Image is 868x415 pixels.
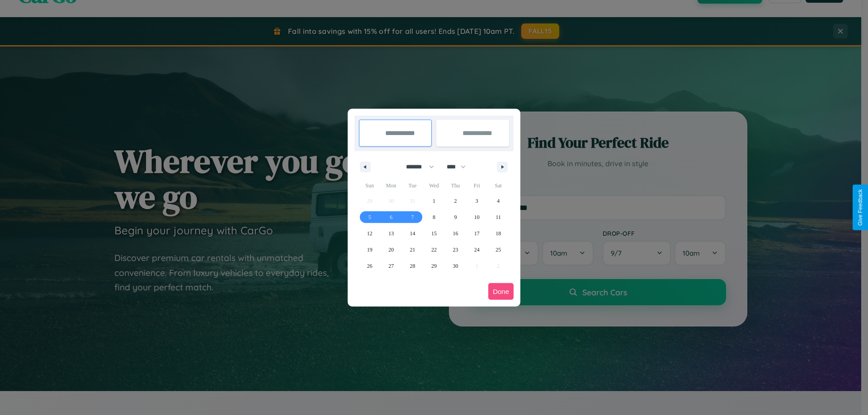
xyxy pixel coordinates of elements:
[488,178,509,193] span: Sat
[380,178,401,193] span: Mon
[423,193,444,209] button: 1
[368,209,371,225] span: 5
[423,225,444,242] button: 15
[445,225,466,242] button: 16
[411,209,414,225] span: 7
[488,225,509,242] button: 18
[402,178,423,193] span: Tue
[423,178,444,193] span: Wed
[433,193,435,209] span: 1
[445,258,466,274] button: 30
[445,193,466,209] button: 2
[474,209,480,225] span: 10
[466,225,487,242] button: 17
[476,193,478,209] span: 3
[453,242,458,258] span: 23
[402,258,423,274] button: 28
[423,258,444,274] button: 29
[423,242,444,258] button: 22
[380,225,401,242] button: 13
[380,258,401,274] button: 27
[445,209,466,225] button: 9
[474,242,480,258] span: 24
[466,242,487,258] button: 24
[495,209,501,225] span: 11
[466,193,487,209] button: 3
[445,242,466,258] button: 23
[453,258,458,274] span: 30
[423,209,444,225] button: 8
[388,242,394,258] span: 20
[359,258,380,274] button: 26
[390,209,392,225] span: 6
[388,258,394,274] span: 27
[453,225,458,242] span: 16
[445,178,466,193] span: Thu
[367,225,373,242] span: 12
[367,242,373,258] span: 19
[410,225,415,242] span: 14
[402,242,423,258] button: 21
[410,258,415,274] span: 28
[857,189,863,226] div: Give Feedback
[497,193,500,209] span: 4
[466,178,487,193] span: Fri
[431,242,437,258] span: 22
[431,258,437,274] span: 29
[488,193,509,209] button: 4
[488,242,509,258] button: 25
[495,242,501,258] span: 25
[380,209,401,225] button: 6
[359,209,380,225] button: 5
[402,209,423,225] button: 7
[388,225,394,242] span: 13
[466,209,487,225] button: 10
[474,225,480,242] span: 17
[431,225,437,242] span: 15
[367,258,373,274] span: 26
[454,193,457,209] span: 2
[359,242,380,258] button: 19
[495,225,501,242] span: 18
[488,209,509,225] button: 11
[410,242,415,258] span: 21
[359,225,380,242] button: 12
[433,209,435,225] span: 8
[402,225,423,242] button: 14
[380,242,401,258] button: 20
[454,209,457,225] span: 9
[359,178,380,193] span: Sun
[488,283,514,300] button: Done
